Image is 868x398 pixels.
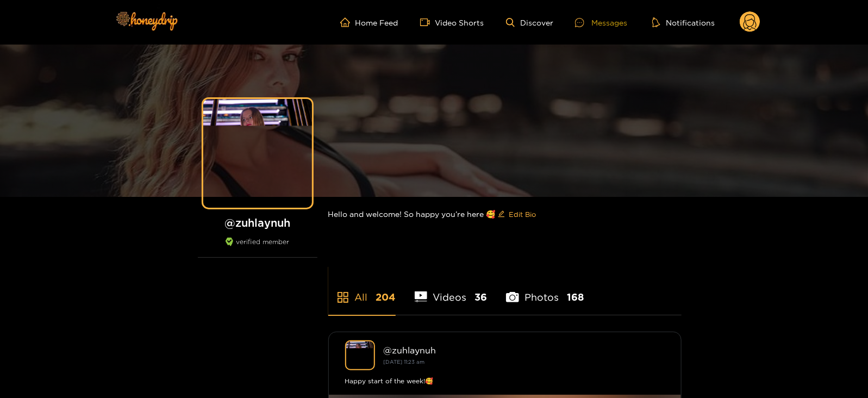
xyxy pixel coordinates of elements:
[649,17,718,28] button: Notifications
[474,290,487,304] span: 36
[384,359,425,365] small: [DATE] 11:23 am
[567,290,584,304] span: 168
[376,290,396,304] span: 204
[328,197,682,232] div: Hello and welcome! So happy you’re here 🥰
[498,210,505,219] span: edit
[345,376,665,387] div: Happy start of the week!🥰
[345,340,375,370] img: zuhlaynuh
[384,345,665,355] div: @ zuhlaynuh
[340,17,355,27] span: home
[340,17,398,27] a: Home Feed
[420,17,484,27] a: Video Shorts
[496,206,539,223] button: editEdit Bio
[420,17,435,27] span: video-camera
[509,209,536,220] span: Edit Bio
[328,266,396,315] li: All
[336,291,349,304] span: appstore
[506,266,584,315] li: Photos
[198,238,317,258] div: verified member
[198,216,317,229] h1: @ zuhlaynuh
[506,18,553,27] a: Discover
[575,16,627,29] div: Messages
[415,266,488,315] li: Videos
